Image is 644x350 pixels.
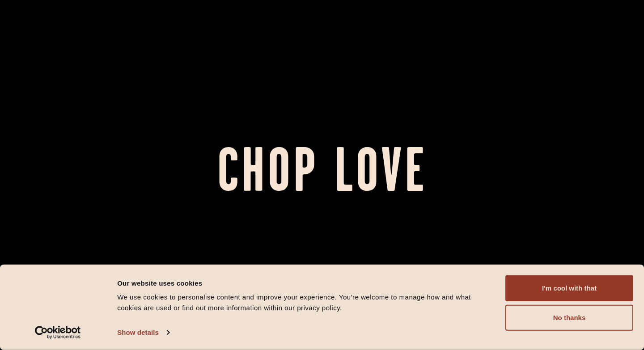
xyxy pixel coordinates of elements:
[505,275,633,301] button: I'm cool with that
[117,278,495,288] div: Our website uses cookies
[505,305,633,331] button: No thanks
[117,292,495,313] div: We use cookies to personalise content and improve your experience. You're welcome to manage how a...
[117,326,169,339] a: Show details
[19,326,97,339] a: Usercentrics Cookiebot - opens in a new window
